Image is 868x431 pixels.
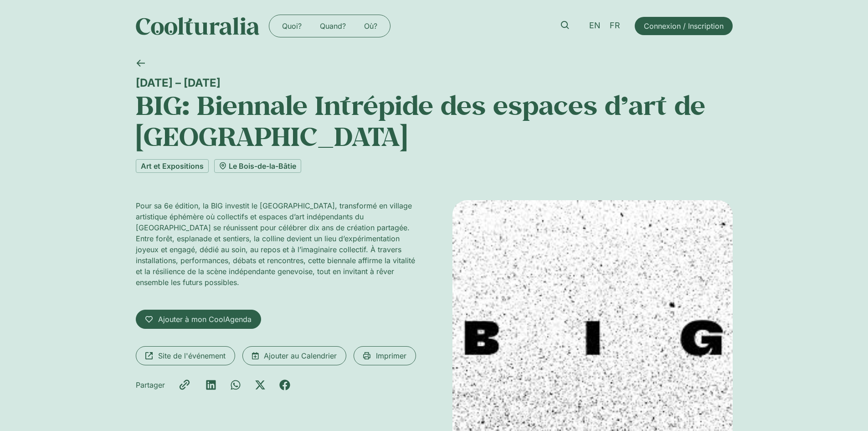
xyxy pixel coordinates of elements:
[255,379,266,390] div: Partager sur x-twitter
[376,350,406,361] span: Imprimer
[230,379,241,390] div: Partager sur whatsapp
[136,310,261,329] a: Ajouter à mon CoolAgenda
[136,89,733,152] h1: BIG: Biennale Intrépide des espaces d’art de [GEOGRAPHIC_DATA]
[355,19,386,33] a: Où?
[354,346,416,365] a: Imprimer
[279,379,290,390] div: Partager sur facebook
[635,17,733,35] a: Connexion / Inscription
[273,19,311,33] a: Quoi?
[273,19,386,33] nav: Menu
[136,200,416,288] p: Pour sa 6e édition, la BIG investit le [GEOGRAPHIC_DATA], transformé en village artistique éphémè...
[242,346,346,365] a: Ajouter au Calendrier
[136,76,733,89] div: [DATE] – [DATE]
[589,21,601,31] span: EN
[264,350,337,361] span: Ajouter au Calendrier
[585,19,605,32] a: EN
[136,159,209,173] a: Art et Expositions
[136,346,235,365] a: Site de l'événement
[136,379,165,390] div: Partager
[158,314,252,325] span: Ajouter à mon CoolAgenda
[205,379,216,390] div: Partager sur linkedin
[605,19,625,32] a: FR
[214,159,301,173] a: Le Bois-de-la-Bâtie
[610,21,620,31] span: FR
[158,350,226,361] span: Site de l'événement
[644,21,724,31] span: Connexion / Inscription
[311,19,355,33] a: Quand?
